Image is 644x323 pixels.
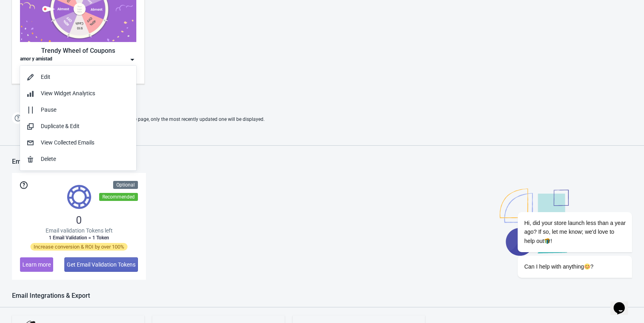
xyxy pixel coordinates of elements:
button: Learn more [20,257,53,272]
div: Trendy Wheel of Coupons [20,46,136,56]
iframe: chat widget [492,140,636,287]
div: Optional [113,181,138,189]
span: If two Widgets are enabled and targeting the same page, only the most recently updated one will b... [28,113,265,126]
span: 0 [76,214,82,227]
button: Edit [20,69,136,85]
div: Pause [41,106,130,114]
iframe: chat widget [610,291,636,315]
span: Learn more [22,261,51,268]
img: help.png [12,112,24,124]
span: Email validation Tokens left [46,227,113,235]
div: Delete [41,155,130,163]
span: Get Email Validation Tokens [67,261,136,268]
span: Increase conversion & ROI by over 100% [30,243,128,251]
button: Duplicate & Edit [20,118,136,134]
div: Recommended [99,193,138,201]
button: View Widget Analytics [20,85,136,102]
div: amor y amistad [20,56,52,64]
button: View Collected Emails [20,134,136,151]
img: tokens.svg [67,185,91,209]
button: Pause [20,102,136,118]
div: Duplicate & Edit [41,122,130,130]
div: View Collected Emails [41,138,130,147]
span: View Widget Analytics [41,90,95,96]
button: Get Email Validation Tokens [64,257,138,272]
button: Delete [20,151,136,167]
img: dropdown.png [128,56,136,64]
span: 1 Email Validation = 1 Token [49,235,109,241]
div: Edit [41,73,130,81]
